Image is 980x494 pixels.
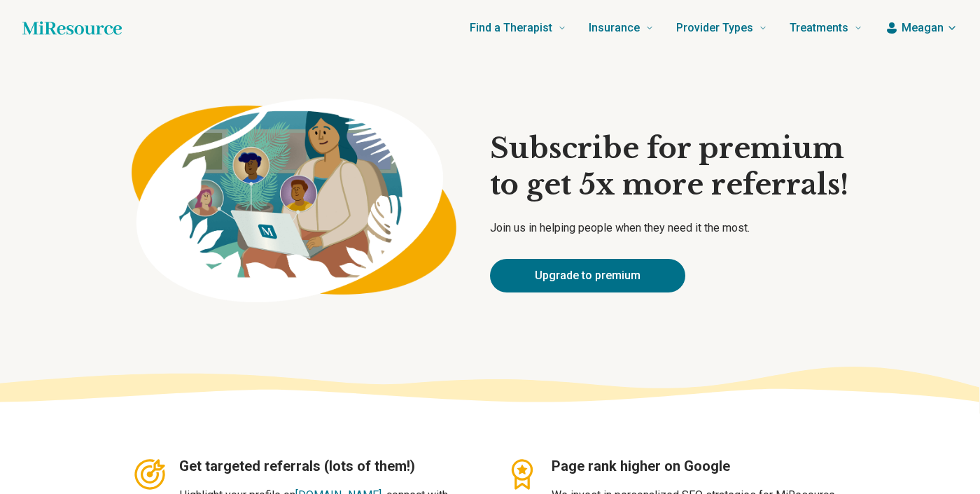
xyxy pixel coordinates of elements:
[589,18,640,38] span: Insurance
[490,130,848,203] h1: Subscribe for premium to get 5x more referrals!
[470,18,552,38] span: Find a Therapist
[490,259,685,292] a: Upgrade to premium
[885,20,958,36] button: Meagan
[22,14,122,42] a: Home page
[902,20,944,36] span: Meagan
[490,220,848,237] p: Join us in helping people when they need it the most.
[552,456,848,476] h3: Page rank higher on Google
[790,18,848,38] span: Treatments
[676,18,753,38] span: Provider Types
[179,456,476,476] h3: Get targeted referrals (lots of them!)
